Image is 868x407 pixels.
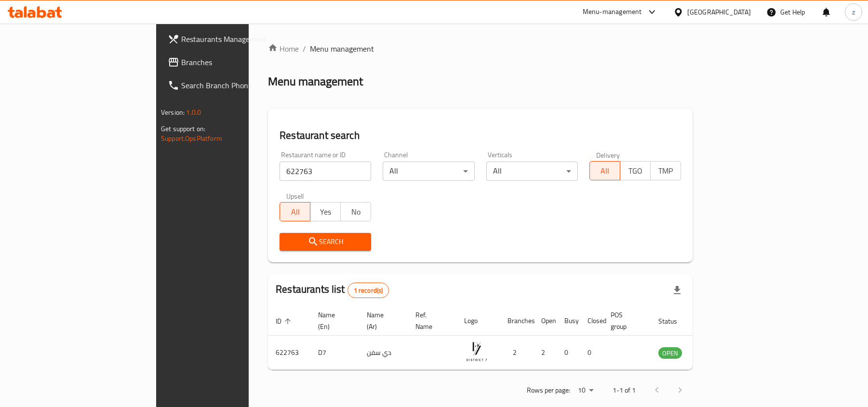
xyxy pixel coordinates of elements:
div: All [383,162,474,181]
button: Yes [310,202,341,221]
div: All [486,162,578,181]
span: Name (En) [318,309,347,332]
input: Search for restaurant name or ID.. [280,162,371,181]
button: TMP [650,161,681,180]
span: All [594,164,616,178]
button: All [589,161,620,180]
label: Delivery [596,151,620,158]
span: No [345,205,367,219]
button: TGO [620,161,651,180]
div: Total records count [347,283,389,298]
label: Upsell [286,192,304,199]
td: 0 [557,336,580,370]
span: Branches [181,56,294,68]
p: 1-1 of 1 [613,384,636,396]
a: Search Branch Phone [160,74,301,97]
a: Support.OpsPlatform [161,132,222,145]
span: OPEN [658,348,682,359]
span: All [284,205,307,219]
td: 2 [500,336,534,370]
td: D7 [310,336,359,370]
span: Status [658,315,690,327]
span: Name (Ar) [367,309,396,332]
td: دي سفن [359,336,408,370]
button: No [340,202,371,221]
span: TMP [654,164,677,178]
th: Closed [580,306,603,336]
span: ID [276,315,294,327]
div: Menu-management [583,6,642,18]
span: 1.0.0 [186,106,201,119]
span: 1 record(s) [348,286,389,295]
div: Rows per page: [574,383,597,398]
a: Restaurants Management [160,27,301,51]
span: Search Branch Phone [181,80,294,91]
p: Rows per page: [527,384,570,396]
span: Restaurants Management [181,33,294,45]
span: Ref. Name [415,309,445,332]
span: Menu management [310,43,374,54]
h2: Restaurant search [280,128,681,143]
div: [GEOGRAPHIC_DATA] [687,7,751,17]
th: Logo [456,306,500,336]
button: Search [280,233,371,251]
span: Version: [161,106,185,119]
a: Branches [160,51,301,74]
img: D7 [464,339,488,363]
li: / [303,43,306,54]
span: TGO [624,164,647,178]
td: 2 [534,336,557,370]
div: Export file [666,279,689,302]
h2: Menu management [268,74,363,89]
div: OPEN [658,347,682,359]
th: Busy [557,306,580,336]
span: Search [287,236,363,248]
span: POS group [611,309,639,332]
span: Get support on: [161,122,205,135]
nav: breadcrumb [268,43,693,54]
th: Open [534,306,557,336]
span: Yes [314,205,337,219]
button: All [280,202,310,221]
th: Branches [500,306,534,336]
td: 0 [580,336,603,370]
h2: Restaurants list [276,282,389,298]
span: z [852,7,855,17]
table: enhanced table [268,306,734,370]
